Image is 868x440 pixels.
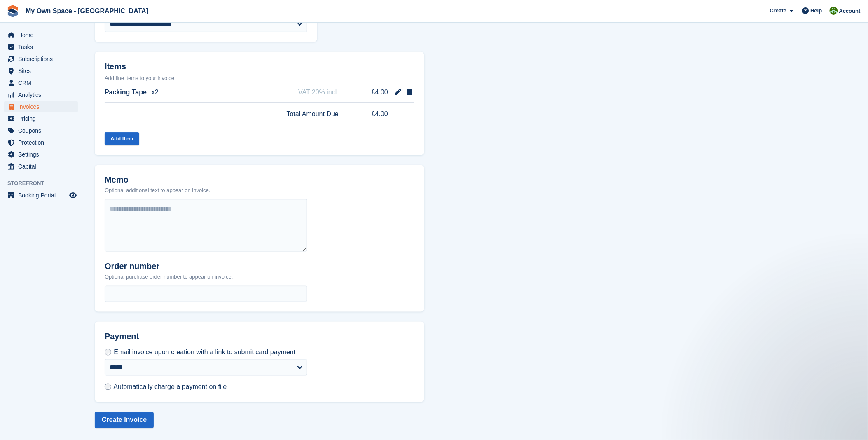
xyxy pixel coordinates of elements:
[830,7,838,15] img: Keely
[105,262,233,271] h2: Order number
[4,53,78,65] a: menu
[4,113,78,124] a: menu
[4,65,78,77] a: menu
[7,179,82,187] span: Storefront
[18,41,68,53] span: Tasks
[4,137,78,148] a: menu
[4,161,78,172] a: menu
[4,89,78,101] a: menu
[298,87,339,97] span: VAT 20% incl.
[114,349,295,356] span: Email invoice upon creation with a link to submit card payment
[811,7,822,15] span: Help
[105,62,414,73] h2: Items
[4,149,78,160] a: menu
[4,125,78,136] a: menu
[22,4,152,18] a: My Own Space - [GEOGRAPHIC_DATA]
[18,29,68,41] span: Home
[18,149,68,160] span: Settings
[105,332,307,348] h2: Payment
[287,109,339,119] span: Total Amount Due
[839,7,861,15] span: Account
[105,273,233,281] p: Optional purchase order number to appear on invoice.
[18,125,68,136] span: Coupons
[105,175,211,185] h2: Memo
[68,190,78,200] a: Preview store
[770,7,786,15] span: Create
[4,41,78,53] a: menu
[105,132,139,146] button: Add Item
[18,113,68,124] span: Pricing
[18,161,68,172] span: Capital
[18,53,68,65] span: Subscriptions
[113,384,227,391] span: Automatically charge a payment on file
[105,74,414,82] p: Add line items to your invoice.
[18,101,68,112] span: Invoices
[105,87,147,97] span: Packing Tape
[4,29,78,41] a: menu
[105,384,111,390] input: Automatically charge a payment on file
[152,87,159,97] span: x2
[18,137,68,148] span: Protection
[7,5,19,17] img: stora-icon-8386f47178a22dfd0bd8f6a31ec36ba5ce8667c1dd55bd0f319d3a0aa187defe.svg
[105,186,211,194] p: Optional additional text to appear on invoice.
[357,109,388,119] span: £4.00
[4,101,78,112] a: menu
[18,65,68,77] span: Sites
[105,349,111,356] input: Email invoice upon creation with a link to submit card payment
[18,89,68,101] span: Analytics
[4,77,78,89] a: menu
[95,412,154,428] button: Create Invoice
[4,190,78,201] a: menu
[357,87,388,97] span: £4.00
[18,190,68,201] span: Booking Portal
[18,77,68,89] span: CRM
